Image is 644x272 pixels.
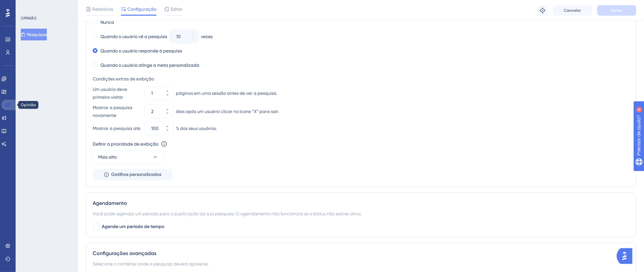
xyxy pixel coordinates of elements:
[100,63,199,68] font: Quando o usuário atinge a meta personalizada
[102,224,164,229] font: Agende um período de tempo
[100,20,114,25] font: Nunca
[127,7,156,12] font: Configuração
[93,87,127,100] font: Um usuário deve primeiro visitar
[93,105,132,118] font: Mostrar a pesquisa novamente
[100,48,182,53] font: Quando o usuário responde à pesquisa
[93,150,164,164] button: Mais alto
[21,16,37,21] font: OPINIÃO
[597,5,636,16] button: Salvar
[564,8,581,13] font: Cancelar
[176,126,217,131] font: % dos seus usuários.
[60,4,62,7] font: 4
[21,29,47,40] button: Pesquisas
[93,169,172,180] button: Gatilhos personalizados
[93,261,209,266] font: Selecione o contêiner onde a pesquisa deverá aparecer.
[93,200,127,206] font: Agendamento
[201,34,213,39] font: vezes
[176,91,277,96] font: páginas em uma sessão antes de ver a pesquisa.
[176,109,279,114] font: dias após um usuário clicar no ícone “X” para sair.
[100,34,167,39] font: Quando o usuário vê a pesquisa
[93,211,361,216] font: Você pode agendar um período para a publicação da sua pesquisa. O agendamento não funcionará se o...
[111,172,161,177] font: Gatilhos personalizados
[611,8,623,13] font: Salvar
[93,141,158,147] font: Definir a prioridade de exibição
[617,246,636,266] iframe: Iniciador do Assistente de IA do UserGuiding
[171,7,183,12] font: Editor
[15,3,56,8] font: Precisar de ajuda?
[98,154,117,160] font: Mais alto
[93,76,154,81] font: Condições extras de exibição
[93,250,156,256] font: Configurações avançadas
[93,126,140,131] font: Mostrar a pesquisa até
[553,5,592,16] button: Cancelar
[92,7,113,12] font: Relatórios
[27,32,47,37] font: Pesquisas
